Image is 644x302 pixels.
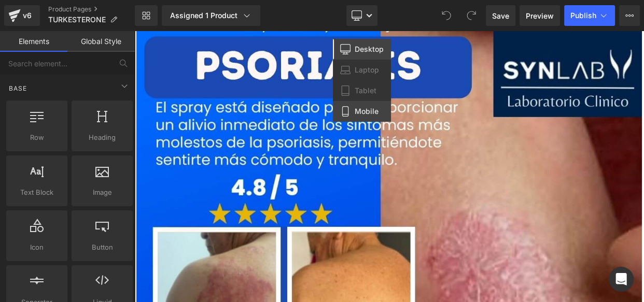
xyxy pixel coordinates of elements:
[609,267,634,292] div: Open Intercom Messenger
[619,5,640,26] button: More
[9,132,64,143] span: Row
[8,83,28,93] span: Base
[355,86,376,95] span: Tablet
[333,60,391,80] a: Laptop
[520,5,560,26] a: Preview
[333,101,391,122] a: Mobile
[355,65,379,75] span: Laptop
[333,80,391,101] a: Tablet
[4,5,40,26] a: v6
[570,11,596,20] span: Publish
[9,242,64,253] span: Icon
[436,5,457,26] button: Undo
[461,5,482,26] button: Redo
[48,5,135,13] a: Product Pages
[75,242,130,253] span: Button
[67,31,135,52] a: Global Style
[355,45,384,54] span: Desktop
[9,187,64,198] span: Text Block
[135,5,158,26] a: New Library
[170,10,252,21] div: Assigned 1 Product
[526,10,554,21] span: Preview
[75,132,130,143] span: Heading
[355,107,379,116] span: Mobile
[333,39,391,60] a: Desktop
[492,10,509,21] span: Save
[564,5,615,26] button: Publish
[21,9,34,22] div: v6
[48,16,106,24] span: TURKESTERONE
[75,187,130,198] span: Image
